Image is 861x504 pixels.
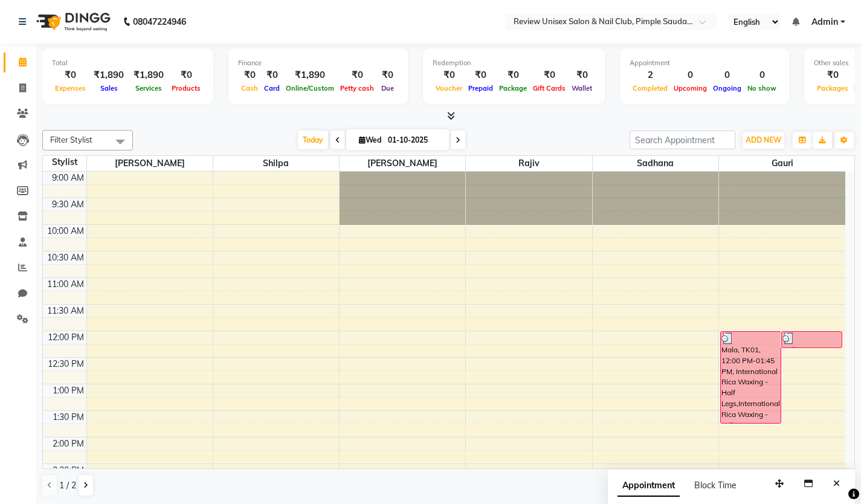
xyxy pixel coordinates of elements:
[283,68,337,82] div: ₹1,890
[719,156,845,171] span: Gauri
[340,156,465,171] span: [PERSON_NAME]
[337,68,377,82] div: ₹0
[746,135,781,144] span: ADD NEW
[814,84,851,92] span: Packages
[377,68,398,82] div: ₹0
[710,68,744,82] div: 0
[89,68,129,82] div: ₹1,890
[50,411,86,424] div: 1:30 PM
[630,68,671,82] div: 2
[466,156,592,171] span: Rajiv
[238,68,261,82] div: ₹0
[744,84,779,92] span: No show
[630,58,779,68] div: Appointment
[710,84,744,92] span: Ongoing
[261,84,283,92] span: Card
[87,156,213,171] span: [PERSON_NAME]
[45,225,86,237] div: 10:00 AM
[465,84,496,92] span: Prepaid
[238,84,261,92] span: Cash
[721,332,781,423] div: Mala, TK01, 12:00 PM-01:45 PM, International Rica Waxing - Half Legs,International Rica Waxing - ...
[45,305,86,317] div: 11:30 AM
[59,479,76,492] span: 1 / 2
[129,68,169,82] div: ₹1,890
[828,474,845,493] button: Close
[569,84,595,92] span: Wallet
[782,332,842,347] div: Mala, TK01, 12:00 PM-12:20 PM, [GEOGRAPHIC_DATA] Waxing - Full Arms
[433,68,465,82] div: ₹0
[169,68,204,82] div: ₹0
[465,68,496,82] div: ₹0
[50,198,86,211] div: 9:30 AM
[133,5,186,39] b: 08047224946
[378,84,397,92] span: Due
[52,84,89,92] span: Expenses
[50,135,92,144] span: Filter Stylist
[814,68,851,82] div: ₹0
[356,135,384,144] span: Wed
[283,84,337,92] span: Online/Custom
[630,84,671,92] span: Completed
[530,68,569,82] div: ₹0
[52,68,89,82] div: ₹0
[132,84,165,92] span: Services
[43,156,86,169] div: Stylist
[50,172,86,184] div: 9:00 AM
[31,5,114,39] img: logo
[213,156,339,171] span: Shilpa
[671,84,710,92] span: Upcoming
[496,68,530,82] div: ₹0
[45,251,86,264] div: 10:30 AM
[671,68,710,82] div: 0
[52,58,204,68] div: Total
[743,132,784,149] button: ADD NEW
[337,84,377,92] span: Petty cash
[593,156,718,171] span: Sadhana
[744,68,779,82] div: 0
[45,358,86,370] div: 12:30 PM
[45,331,86,344] div: 12:00 PM
[630,131,735,149] input: Search Appointment
[384,131,445,149] input: 2025-10-01
[811,16,838,28] span: Admin
[50,438,86,450] div: 2:00 PM
[238,58,398,68] div: Finance
[298,131,328,149] span: Today
[50,384,86,397] div: 1:00 PM
[433,84,465,92] span: Voucher
[433,58,595,68] div: Redemption
[50,464,86,477] div: 2:30 PM
[97,84,121,92] span: Sales
[618,475,680,497] span: Appointment
[694,480,737,491] span: Block Time
[569,68,595,82] div: ₹0
[530,84,569,92] span: Gift Cards
[261,68,283,82] div: ₹0
[496,84,530,92] span: Package
[45,278,86,291] div: 11:00 AM
[169,84,204,92] span: Products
